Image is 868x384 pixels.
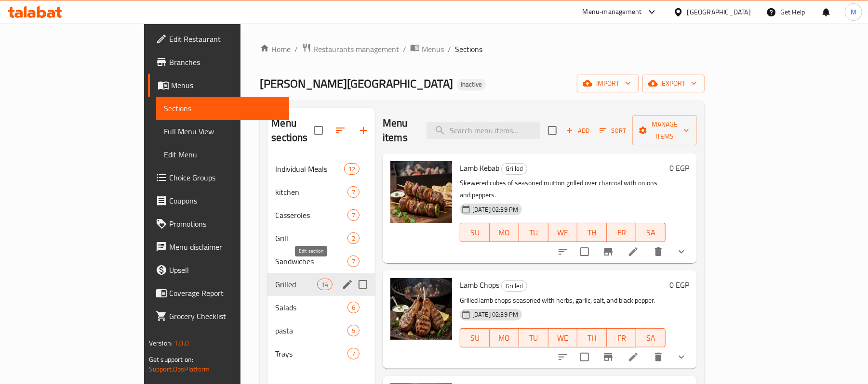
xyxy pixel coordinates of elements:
div: Grilled [501,163,527,175]
span: Select to update [574,347,595,367]
span: Coupons [169,195,281,206]
button: delete [647,240,670,263]
span: Trays [275,348,347,359]
button: SU [460,328,490,347]
a: Choice Groups [148,166,289,189]
div: Grilled14edit [267,273,375,296]
button: Manage items [632,115,697,145]
span: Salads [275,302,347,313]
span: Restaurants management [313,43,399,55]
div: Inactive [457,79,486,90]
a: Menus [148,74,289,97]
button: FR [607,328,636,347]
div: items [347,209,360,221]
div: Menu-management [583,6,642,18]
span: SU [464,226,486,240]
a: Edit Restaurant [148,27,289,51]
h6: 0 EGP [669,161,689,175]
span: import [585,77,631,90]
li: / [294,43,298,55]
div: items [347,348,360,359]
span: [DATE] 02:39 PM [468,310,522,319]
span: FR [611,226,632,240]
span: 6 [348,303,359,312]
div: Individual Meals12 [267,157,375,180]
span: Sort items [593,123,632,138]
span: TH [581,226,603,240]
span: FR [611,331,632,345]
div: items [347,302,360,313]
button: delete [647,346,670,369]
button: SU [460,223,490,242]
span: TU [523,331,545,345]
nav: breadcrumb [260,43,705,55]
div: items [317,279,333,290]
div: [GEOGRAPHIC_DATA] [687,7,751,17]
span: Menu disclaimer [169,241,281,253]
span: SA [640,226,662,240]
button: Add section [352,119,375,142]
h2: Menu items [383,116,415,145]
div: Salads6 [267,296,375,319]
span: Add [565,125,591,136]
span: 7 [348,188,359,197]
a: Edit menu item [628,246,639,257]
div: items [347,232,360,244]
button: edit [340,277,355,292]
span: kitchen [275,186,347,198]
a: Grocery Checklist [148,305,289,328]
a: Coupons [148,189,289,212]
button: TU [519,223,548,242]
img: Lamb Chops [390,278,452,340]
span: Sort [600,125,626,136]
a: Restaurants management [302,43,399,55]
span: Grocery Checklist [169,310,281,322]
p: Skewered cubes of seasoned mutton grilled over charcoal with onions and peppers. [460,177,666,201]
button: WE [548,223,578,242]
div: Casseroles7 [267,204,375,227]
a: Sections [156,97,289,120]
div: Grilled [501,280,527,292]
button: import [577,75,639,92]
button: TH [577,328,607,347]
span: M [851,7,856,17]
a: Edit Menu [156,143,289,166]
a: Upsell [148,258,289,282]
span: Lamb Kebab [460,161,499,175]
span: Select all sections [308,120,329,141]
a: Edit menu item [628,351,639,363]
span: MO [494,226,515,240]
span: 14 [318,280,332,289]
span: WE [552,331,574,345]
span: Sandwiches [275,256,347,267]
span: Upsell [169,264,281,276]
span: Casseroles [275,209,347,221]
div: items [347,256,360,267]
span: Manage items [640,118,689,142]
a: Promotions [148,212,289,235]
span: Get support on: [149,353,193,366]
span: export [650,77,697,90]
svg: Show Choices [676,246,687,257]
div: items [347,325,360,336]
div: Grill2 [267,227,375,250]
button: Add [562,123,593,138]
button: WE [548,328,578,347]
a: Coverage Report [148,282,289,305]
a: Menus [410,43,444,55]
span: Menus [171,79,281,91]
span: pasta [275,325,347,336]
div: items [347,186,360,198]
span: [DATE] 02:39 PM [468,205,522,214]
span: Edit Restaurant [169,33,281,45]
button: export [642,75,705,92]
span: Grilled [275,279,317,290]
span: Grilled [502,163,527,174]
button: sort-choices [551,240,574,263]
div: pasta5 [267,319,375,342]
